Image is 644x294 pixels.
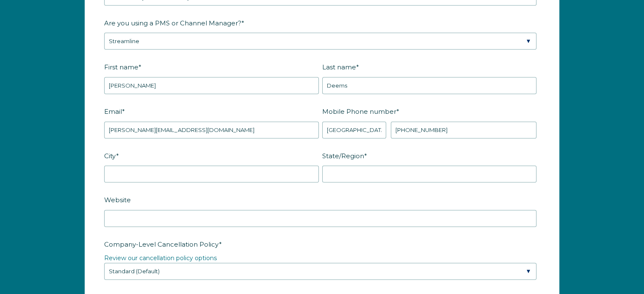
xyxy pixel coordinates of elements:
[104,238,219,251] span: Company-Level Cancellation Policy
[322,105,396,118] span: Mobile Phone number
[322,60,356,74] span: Last name
[104,254,217,262] a: Review our cancellation policy options
[104,60,138,74] span: First name
[104,193,131,206] span: Website
[104,16,241,30] span: Are you using a PMS or Channel Manager?
[322,149,364,162] span: State/Region
[104,149,116,162] span: City
[104,105,122,118] span: Email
